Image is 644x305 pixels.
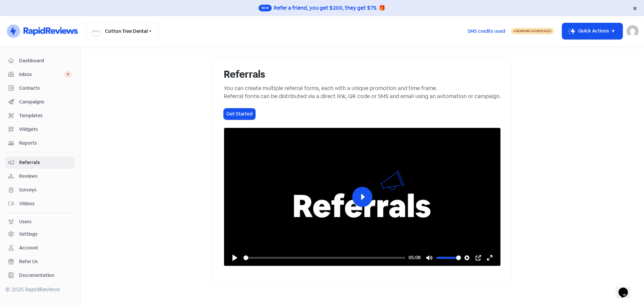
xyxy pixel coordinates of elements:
[244,254,405,261] input: Seek
[5,228,75,240] a: Settings
[5,123,75,136] a: Widgets
[409,254,421,262] div: Current time
[19,186,72,194] span: Surveys
[5,184,75,196] a: Surveys
[5,96,75,108] a: Campaigns
[224,84,501,100] div: You can create multiple referral forms, each with a unique promotion and time frame. Referral for...
[5,198,75,210] a: Videos
[436,254,461,261] input: Volume
[5,156,75,169] a: Referrals
[229,252,240,263] button: Play
[19,71,64,78] span: Inbox
[352,187,372,207] button: Play
[5,55,75,67] a: Dashboard
[468,28,505,35] span: SMS credits used
[5,109,75,122] a: Templates
[19,258,72,265] span: Refer Us
[224,68,501,80] h1: Referrals
[19,98,72,105] span: Campaigns
[5,68,75,81] a: Inbox 0
[5,170,75,182] a: Reviews
[627,25,639,37] img: User
[19,57,72,64] span: Dashboard
[19,126,72,133] span: Widgets
[5,216,75,228] a: Users
[19,112,72,119] span: Templates
[19,85,72,92] span: Contacts
[274,4,385,12] div: Refer a friend, you get $200, they get $75. 🎁
[19,159,72,166] span: Referrals
[516,29,551,33] span: Sending Scheduled
[86,22,159,40] button: Cotton Tree Dental
[224,108,255,120] button: Get Started
[5,269,75,282] a: Documentation
[19,244,38,251] div: Account
[562,23,623,39] button: Quick Actions
[19,231,38,238] div: Settings
[511,27,554,35] a: Sending Scheduled
[64,71,72,78] span: 0
[5,255,75,268] a: Refer Us
[5,137,75,149] a: Reports
[616,278,637,298] iframe: chat widget
[5,242,75,254] a: Account
[19,272,72,279] span: Documentation
[259,5,272,11] span: New
[5,286,75,294] div: © 2025 RapidReviews
[19,173,72,180] span: Reviews
[5,82,75,94] a: Contacts
[19,218,32,225] div: Users
[462,27,511,34] a: SMS credits used
[19,200,72,207] span: Videos
[19,140,72,147] span: Reports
